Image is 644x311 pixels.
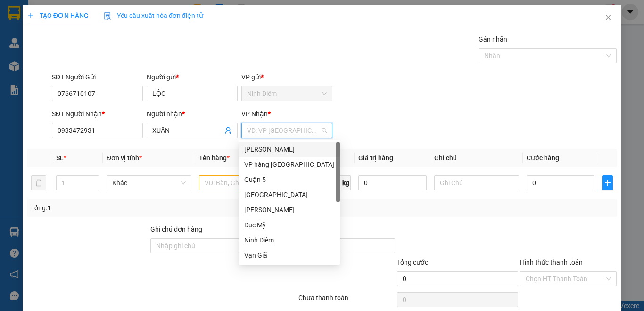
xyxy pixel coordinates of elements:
div: Ninh Hòa [239,187,340,202]
span: kg [341,175,351,190]
label: Ghi chú đơn hàng [150,225,202,233]
div: Người gửi [147,72,238,82]
div: SĐT Người Nhận [52,109,143,119]
span: TẠO ĐƠN HÀNG [27,12,89,19]
span: Giá trị hàng [358,154,393,162]
div: Chưa thanh toán [297,293,396,309]
div: Vạn Giã [244,250,334,260]
div: SĐT Người Gửi [52,72,143,82]
div: [PERSON_NAME] [244,205,334,215]
button: delete [31,175,46,190]
input: Ghi Chú [434,175,519,190]
span: plus [27,12,34,19]
img: icon [104,12,111,20]
div: VP hàng Nha Trang [239,157,340,172]
div: Dục Mỹ [244,220,334,230]
input: 0 [358,175,426,190]
span: Ninh Diêm [247,86,327,101]
div: Quận 5 [244,174,334,185]
div: [GEOGRAPHIC_DATA] [244,190,334,200]
div: Vạn Giã [239,248,340,263]
span: VP Nhận [241,110,268,118]
div: Ninh Diêm [244,235,334,245]
div: Người nhận [147,109,238,119]
span: Tổng cước [397,259,428,266]
button: Close [595,5,621,31]
button: plus [602,175,613,190]
span: SL [56,154,64,162]
div: Quận 5 [239,172,340,187]
th: Ghi chú [430,149,523,167]
input: VD: Bàn, Ghế [199,175,284,190]
span: Yêu cầu xuất hóa đơn điện tử [104,12,203,19]
label: Gán nhãn [479,35,507,43]
span: plus [603,179,612,187]
label: Hình thức thanh toán [520,259,583,266]
div: Phạm Ngũ Lão [239,142,340,157]
span: close [604,14,612,21]
div: VP gửi [241,72,332,82]
span: Đơn vị tính [107,154,142,162]
div: Tổng: 1 [31,203,249,213]
span: Tên hàng [199,154,230,162]
div: [PERSON_NAME] [244,144,334,155]
span: user-add [224,127,232,134]
div: VP hàng [GEOGRAPHIC_DATA] [244,159,334,170]
input: Ghi chú đơn hàng [150,238,272,253]
div: Diên Khánh [239,202,340,217]
div: Dục Mỹ [239,217,340,233]
div: Ninh Diêm [239,233,340,248]
span: Khác [112,176,186,190]
span: Cước hàng [527,154,559,162]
